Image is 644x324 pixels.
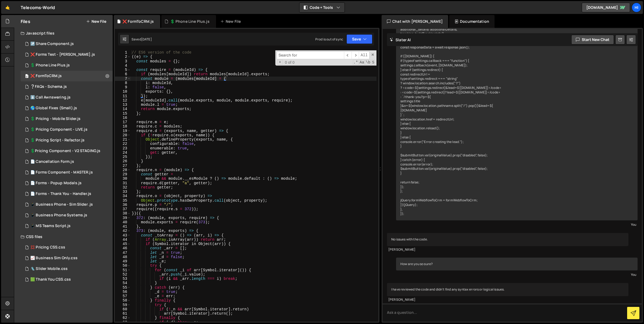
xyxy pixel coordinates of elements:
[115,133,131,137] div: 20
[115,81,131,85] div: 8
[14,231,113,242] div: CSS files
[115,103,131,107] div: 13
[632,3,641,12] a: Hi
[390,37,411,42] h2: Slater AI
[115,298,131,303] div: 58
[115,181,131,185] div: 31
[30,74,62,78] div: ❌ FormToCRM.js
[115,238,131,242] div: 44
[344,51,352,59] span: ​
[115,272,131,277] div: 52
[21,189,113,199] div: 7158/19460.js
[21,221,113,231] div: 7158/26371.js
[21,114,113,124] div: 7158/26222.js
[359,51,369,59] span: Alt-Enter
[21,49,113,60] div: 7158/22340.js
[30,106,77,111] div: 🌎 Global Fixes (Small).js
[115,159,131,163] div: 26
[1,1,14,14] a: 🤙
[170,19,210,24] div: 💲 Phone Line Plus.js
[30,63,70,68] div: 💲 Phone Line Plus.js
[21,156,113,167] div: 7158/24334.js
[115,142,131,146] div: 22
[397,222,636,227] div: You
[115,176,131,181] div: 30
[115,294,131,298] div: 57
[115,89,131,94] div: 10
[115,285,131,290] div: 55
[387,283,628,296] div: I have reviewed the code and didn't find any syntax errors or logical issues.
[283,60,297,65] span: 0 of 0
[21,263,113,274] div: 7158/26695.css
[30,42,74,46] div: ↗️ Share Component.js
[115,242,131,246] div: 45
[25,74,28,79] span: 0
[115,303,131,307] div: 59
[115,129,131,133] div: 19
[30,256,78,261] div: 📈 Business Sim Only.css
[115,203,131,207] div: 36
[30,181,82,186] div: 📄 Forms - Popup Modals.js
[449,15,495,28] div: Documentation
[115,190,131,194] div: 33
[115,194,131,198] div: 34
[30,84,67,89] div: ❔FAQs - Schema.js
[30,277,71,282] div: 🟩 Thank You CSS.css
[115,146,131,150] div: 23
[582,3,630,12] a: [DOMAIN_NAME]
[115,259,131,263] div: 49
[21,92,113,103] div: 7158/25631.js
[115,233,131,238] div: 43
[21,199,113,210] div: 7158/21323.js
[115,111,131,116] div: 15
[352,51,359,59] span: ​
[115,50,131,55] div: 1
[14,28,113,39] div: Javascript files
[115,207,131,211] div: 37
[115,124,131,129] div: 18
[115,72,131,76] div: 6
[131,37,152,42] div: Saved
[365,60,371,65] span: Whole Word Search
[115,246,131,250] div: 46
[387,233,628,246] div: No issues with the code.
[571,35,614,44] button: Start new chat
[115,251,131,255] div: 47
[346,34,372,44] button: Save
[30,95,71,100] div: ⬇️ Call Awnswering.js
[115,63,131,68] div: 4
[115,229,131,233] div: 42
[21,146,113,156] div: 7158/25820.js
[30,245,65,250] div: 💢 Pricing CSS.css
[30,202,93,207] div: 📱 Business Phone - Sim Slider .js
[115,172,131,176] div: 29
[388,297,627,302] div: [PERSON_NAME]
[115,198,131,203] div: 35
[115,168,131,172] div: 28
[115,277,131,281] div: 53
[115,85,131,89] div: 9
[115,211,131,216] div: 38
[30,159,74,164] div: 📄 Cancellation Form.js
[21,4,55,11] div: Telecoms-World
[397,272,636,277] div: You
[115,220,131,224] div: 40
[115,116,131,120] div: 16
[21,210,113,221] div: 7158/21517.js
[371,60,375,65] span: Search In Selection
[115,281,131,285] div: 54
[141,37,152,42] div: [DATE]
[277,51,344,59] input: Search for
[30,149,100,153] div: 💲Pricing Component - V2 STAGING.js
[115,311,131,316] div: 61
[30,213,87,218] div: 📱 Business Phone Systems.js
[30,116,80,121] div: 💲 Pricing - Mobile Slider.js
[21,39,113,49] div: 7158/42337.js
[382,15,448,28] div: Chat with [PERSON_NAME]
[30,266,68,271] div: 🛝 Slider Mobile.css
[115,68,131,72] div: 5
[30,127,87,132] div: 💲 Pricing Component - LIVE.js
[115,164,131,168] div: 27
[86,19,106,24] button: New File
